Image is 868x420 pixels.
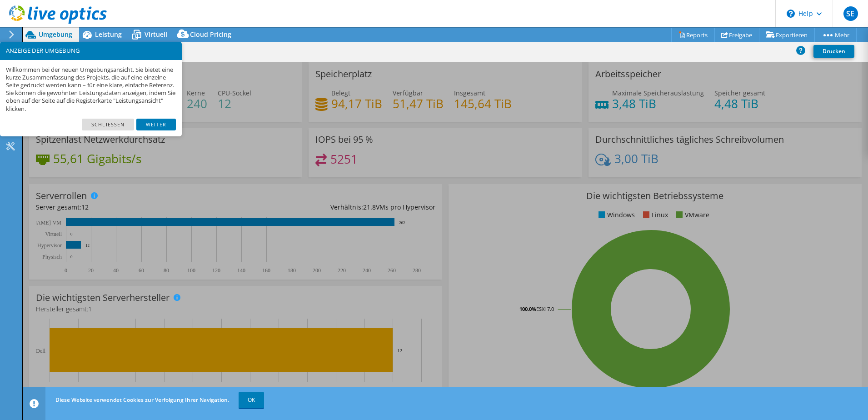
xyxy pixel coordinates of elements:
a: Reports [671,28,715,42]
a: Mehr [814,28,857,42]
a: Freigabe [714,28,759,42]
span: Umgebung [39,30,72,39]
p: Willkommen bei der neuen Umgebungsansicht. Sie bietet eine kurze Zusammenfassung des Projekts, di... [6,66,176,113]
span: Virtuell [145,30,167,39]
a: Exportieren [759,28,815,42]
span: Diese Website verwendet Cookies zur Verfolgung Ihrer Navigation. [55,396,229,404]
span: Leistung [95,30,122,39]
a: Weiter [136,119,176,130]
a: Drucken [813,45,854,58]
h3: ANZEIGE DER UMGEBUNG [6,48,176,54]
span: SE [843,6,858,21]
span: Cloud Pricing [190,30,231,39]
a: Schließen [82,119,134,130]
a: OK [239,392,264,408]
svg: \n [787,10,795,18]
